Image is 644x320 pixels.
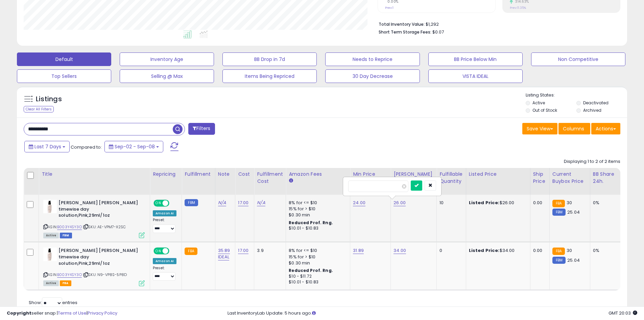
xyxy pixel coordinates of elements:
button: Needs to Reprice [325,52,420,66]
div: Displaying 1 to 2 of 2 items [564,158,620,165]
div: Min Price [353,171,388,178]
small: FBA [185,248,197,255]
a: B003Y4SY3O [57,224,82,230]
span: $0.07 [432,29,444,35]
div: [PERSON_NAME] [393,171,434,178]
small: Prev: 1 [385,6,393,10]
div: Title [42,171,147,178]
small: FBM [552,209,566,216]
div: Last InventoryLab Update: 5 hours ago. [228,310,637,317]
button: VISTA IDEAL [428,69,523,83]
div: 0.00 [533,248,544,254]
small: FBA [552,200,565,207]
span: Compared to: [71,144,102,150]
div: 0.00 [533,200,544,206]
button: Actions [591,123,620,134]
div: 3.9 [257,248,281,254]
button: Columns [558,123,590,134]
span: All listings currently available for purchase on Amazon [43,233,59,238]
div: ASIN: [43,200,145,237]
div: Cost [238,171,251,178]
div: Amazon AI [153,210,176,216]
button: 30 Day Decrease [325,69,420,83]
small: FBM [185,199,198,206]
a: 24.00 [353,199,365,206]
span: ON [154,248,163,254]
div: Fulfillment Cost [257,171,283,185]
a: 35.89 IDEAL [218,247,230,260]
div: 15% for > $10 [289,254,345,260]
p: Listing States: [526,92,627,99]
img: 41jNTLtOJwL._SL40_.jpg [43,200,57,213]
button: Sep-02 - Sep-08 [104,141,163,152]
div: ASIN: [43,248,145,285]
span: OFF [168,248,179,254]
b: Reduced Prof. Rng. [289,268,333,273]
label: Archived [583,107,601,113]
button: Items Being Repriced [222,69,317,83]
button: Top Sellers [17,69,111,83]
a: Terms of Use [58,310,87,316]
a: 31.89 [353,247,364,254]
b: Listed Price: [469,247,500,254]
button: Filters [188,123,215,135]
div: 0% [593,200,615,206]
span: Sep-02 - Sep-08 [115,143,155,150]
div: Amazon Fees [289,171,347,178]
label: Deactivated [583,100,609,106]
div: $10 - $11.72 [289,274,345,279]
span: Show: entries [29,299,77,306]
div: 8% for <= $10 [289,248,345,254]
b: Reduced Prof. Rng. [289,220,333,226]
span: 30 [567,199,572,206]
button: BB Drop in 7d [222,52,317,66]
a: B003Y4SY3O [57,272,82,278]
button: Selling @ Max [120,69,214,83]
div: Ship Price [533,171,547,185]
li: $1,292 [379,20,615,28]
span: | SKU: AE-VPM7-X2SC [83,224,126,230]
label: Active [532,100,545,106]
div: Fulfillable Quantity [439,171,463,185]
span: | SKU: N9-VP8S-5P8D [83,272,127,277]
small: Prev: 11.35% [510,6,526,10]
button: Default [17,52,111,66]
a: N/A [218,199,226,206]
div: Amazon AI [153,258,176,264]
div: $10.01 - $10.83 [289,226,345,231]
div: seller snap | | [7,310,117,317]
a: 17.00 [238,247,248,254]
div: 0 [439,248,460,254]
a: 26.00 [393,199,406,206]
button: Non Competitive [531,52,625,66]
small: FBA [552,248,565,255]
b: Total Inventory Value: [379,21,425,27]
a: 34.00 [393,247,406,254]
b: [PERSON_NAME] [PERSON_NAME] timewise day solution,Pink,29ml/1oz [58,248,141,268]
div: 0% [593,248,615,254]
div: Clear All Filters [24,106,54,112]
h5: Listings [36,94,62,104]
div: $0.30 min [289,260,345,266]
small: FBM [552,257,566,264]
div: Note [218,171,233,178]
span: OFF [168,200,179,206]
span: 30 [567,247,572,254]
small: Amazon Fees. [289,178,293,184]
a: N/A [257,199,265,206]
div: Current Buybox Price [552,171,587,185]
div: 15% for > $10 [289,206,345,212]
div: $0.30 min [289,212,345,218]
strong: Copyright [7,310,31,316]
b: Listed Price: [469,199,500,206]
span: FBA [60,280,71,286]
div: 8% for <= $10 [289,200,345,206]
button: Last 7 Days [24,141,70,152]
span: 25.04 [567,209,580,215]
a: 17.00 [238,199,248,206]
span: 2025-09-16 20:03 GMT [609,310,637,316]
button: BB Price Below Min [428,52,523,66]
button: Inventory Age [120,52,214,66]
div: $10.01 - $10.83 [289,279,345,285]
div: $26.00 [469,200,525,206]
